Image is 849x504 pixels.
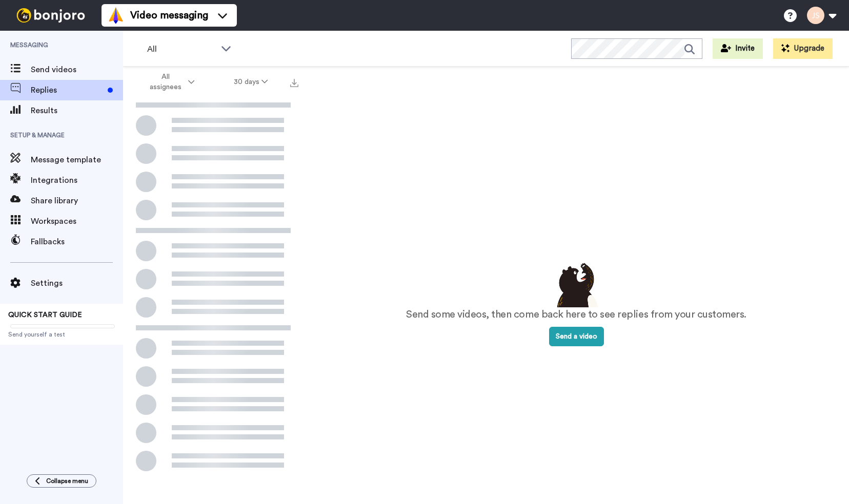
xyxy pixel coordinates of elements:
[145,72,186,92] span: All assignees
[8,311,82,319] span: QUICK START GUIDE
[773,38,833,59] button: Upgrade
[214,73,288,91] button: 30 days
[31,277,123,289] span: Settings
[130,8,208,23] span: Video messaging
[287,74,301,90] button: Export all results that match these filters now.
[31,195,123,207] span: Share library
[713,38,763,59] button: Invite
[147,43,216,55] span: All
[549,333,604,340] a: Send a video
[46,477,88,485] span: Collapse menu
[290,79,298,87] img: export.svg
[12,8,89,23] img: bj-logo-header-white.svg
[549,327,604,346] button: Send a video
[31,64,123,76] span: Send videos
[551,260,602,307] img: results-emptystates.png
[125,68,214,96] button: All assignees
[108,7,124,24] img: vm-color.svg
[406,307,746,322] p: Send some videos, then come back here to see replies from your customers.
[27,474,96,488] button: Collapse menu
[31,84,104,96] span: Replies
[31,236,123,248] span: Fallbacks
[31,154,123,166] span: Message template
[31,174,123,186] span: Integrations
[31,215,123,227] span: Workspaces
[31,104,123,117] span: Results
[8,330,115,339] span: Send yourself a test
